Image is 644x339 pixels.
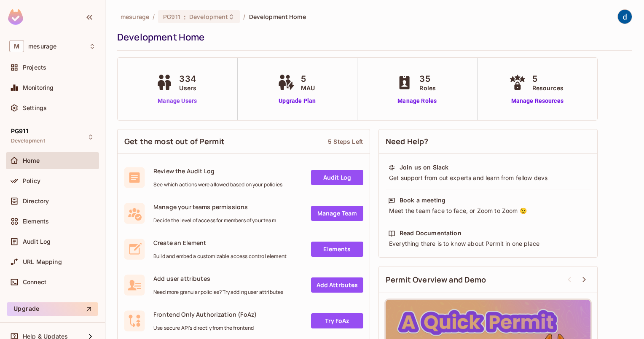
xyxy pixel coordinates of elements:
span: the active workspace [121,13,149,21]
span: Development [11,137,45,144]
a: Add Attrbutes [311,277,363,293]
a: Manage Resources [507,97,568,105]
span: Create an Element [153,239,287,247]
span: 5 [532,73,563,85]
a: Manage Roles [394,97,440,105]
span: MAU [301,83,315,92]
span: PG911 [163,13,180,21]
span: Audit Log [23,238,51,245]
span: : [183,13,186,20]
a: Try FoAz [311,313,363,328]
span: Use secure API's directly from the frontend [153,325,257,331]
img: dev 911gcl [618,10,632,24]
div: Development Home [117,31,628,43]
li: / [243,13,245,21]
span: 334 [179,73,196,85]
span: Add user attributes [153,274,283,282]
img: SReyMgAAAABJRU5ErkJggg== [8,9,23,25]
div: Everything there is to know about Permit in one place [388,239,588,248]
a: Audit Log [311,170,363,185]
div: Join us on Slack [400,163,448,172]
li: / [153,13,155,21]
span: Policy [23,178,40,184]
span: 5 [301,73,315,85]
div: 5 Steps Left [328,137,363,145]
a: Elements [311,242,363,257]
span: Development [189,13,228,21]
div: Read Documentation [400,229,462,237]
span: M [9,40,24,52]
span: Frontend Only Authorization (FoAz) [153,310,257,318]
a: Manage Users [154,97,201,105]
span: Projects [23,64,46,71]
span: Roles [419,83,436,92]
span: See which actions were allowed based on your policies [153,181,282,188]
div: Get support from out experts and learn from fellow devs [388,174,588,182]
span: Home [23,157,40,164]
span: Users [179,83,196,92]
span: Elements [23,218,49,225]
span: Need Help? [386,136,429,147]
span: Monitoring [23,84,54,91]
div: Meet the team face to face, or Zoom to Zoom 😉 [388,207,588,215]
a: Manage Team [311,206,363,221]
a: Upgrade Plan [276,97,319,105]
span: Review the Audit Log [153,167,282,175]
span: 35 [419,73,436,85]
span: Resources [532,83,563,92]
span: URL Mapping [23,258,62,265]
span: Manage your teams permissions [153,203,276,211]
span: Directory [23,198,49,204]
span: Need more granular policies? Try adding user attributes [153,289,283,296]
span: Permit Overview and Demo [386,274,486,285]
div: Book a meeting [400,196,445,204]
span: Build and embed a customizable access control element [153,253,287,260]
span: Get the most out of Permit [124,136,225,147]
span: Development Home [249,13,306,21]
span: Workspace: mesurage [28,43,56,50]
span: Connect [23,279,46,285]
span: PG911 [11,128,28,135]
span: Settings [23,105,47,111]
button: Upgrade [7,302,98,316]
span: Decide the level of access for members of your team [153,217,276,224]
